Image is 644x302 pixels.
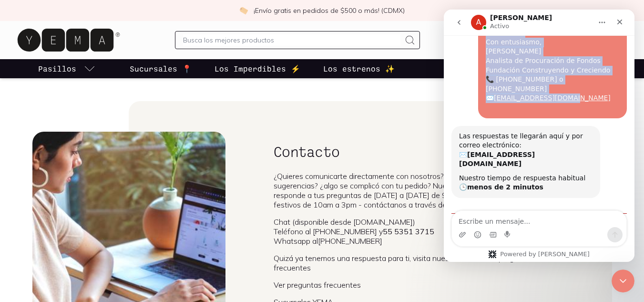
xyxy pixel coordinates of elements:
a: Sucursales 📍 [128,59,194,78]
a: Los Imperdibles ⚡️ [213,59,302,78]
li: Chat (disponible desde [DOMAIN_NAME]) [274,217,563,227]
p: Quizá ya tenemos una respuesta para ti, visita nuestra sección de preguntas frecuentes [274,253,563,272]
li: Teléfono al [PHONE_NUMBER] y [274,227,563,236]
img: check [239,6,248,15]
p: Sucursales 📍 [130,63,192,74]
li: Whatsapp al [274,236,563,246]
a: [PHONE_NUMBER] [318,236,382,246]
p: Pasillos [38,63,76,74]
iframe: Intercom live chat [612,270,634,292]
p: Los Imperdibles ⚡️ [215,63,300,74]
a: Los estrenos ✨ [321,59,397,78]
p: Los estrenos ✨ [323,63,395,74]
p: ¡Envío gratis en pedidos de $500 o más! (CDMX) [254,6,405,15]
b: 55 5351 3715 [383,227,434,236]
a: Ver preguntas frecuentes [274,280,361,290]
p: ¿Quieres comunicarte directamente con nosotros? ¿tienes comentarios o sugerencias? ¿algo se compl... [274,171,563,209]
input: Busca los mejores productos [183,34,401,46]
iframe: Intercom live chat [444,10,634,262]
h2: Contacto [274,143,563,160]
a: pasillo-todos-link [36,59,97,78]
